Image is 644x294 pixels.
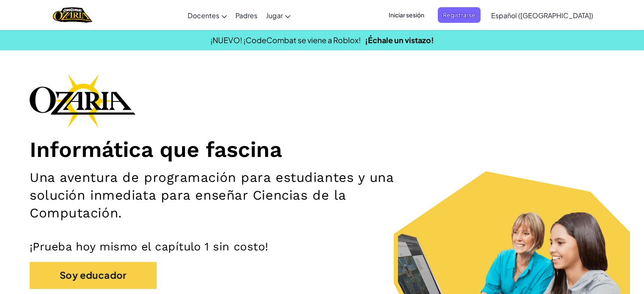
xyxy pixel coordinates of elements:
[384,7,429,23] button: Iniciar sesión
[487,4,597,27] a: Español ([GEOGRAPHIC_DATA])
[266,11,283,20] span: Jugar
[262,4,295,27] a: Jugar
[30,239,614,253] p: ¡Prueba hoy mismo el capítulo 1 sin costo!
[183,4,231,27] a: Docentes
[30,262,157,289] button: Soy educador
[231,4,262,27] a: Padres
[30,74,135,128] img: Ozaria branding logo
[365,35,434,45] a: ¡Échale un vistazo!
[30,136,614,162] h1: Informática que fascina
[438,7,481,23] button: Registrarse
[53,6,92,24] img: Home
[188,11,219,20] span: Docentes
[210,35,361,45] span: ¡NUEVO! ¡CodeCombat se viene a Roblox!
[30,169,421,223] h2: Una aventura de programación para estudiantes y una solución inmediata para enseñar Ciencias de l...
[53,6,92,24] a: Ozaria by CodeCombat logo
[491,11,593,20] span: Español ([GEOGRAPHIC_DATA])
